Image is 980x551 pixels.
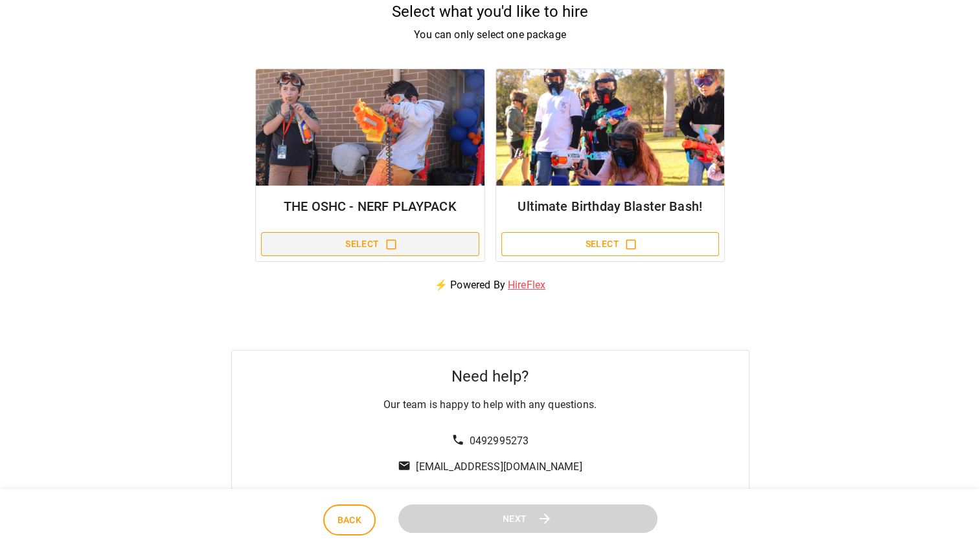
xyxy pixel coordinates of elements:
img: Package [496,69,724,186]
button: Select [261,232,479,256]
p: 0492995273 [470,433,529,449]
p: ⚡ Powered By [419,262,561,308]
h5: Select what you'd like to hire [16,1,964,22]
a: HireFlex [508,279,545,291]
p: Our team is happy to help with any questions. [383,397,597,413]
button: Next [398,504,657,534]
span: Next [503,511,527,527]
span: Back [337,512,362,528]
button: Back [323,504,376,536]
p: You can only select one package [16,27,964,43]
button: Select [501,232,719,256]
h5: Need help? [451,366,529,387]
h6: Ultimate Birthday Blaster Bash! [507,196,714,217]
a: [EMAIL_ADDRESS][DOMAIN_NAME] [416,460,582,473]
h6: THE OSHC - NERF PLAYPACK [266,196,473,217]
img: Package [256,69,484,186]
